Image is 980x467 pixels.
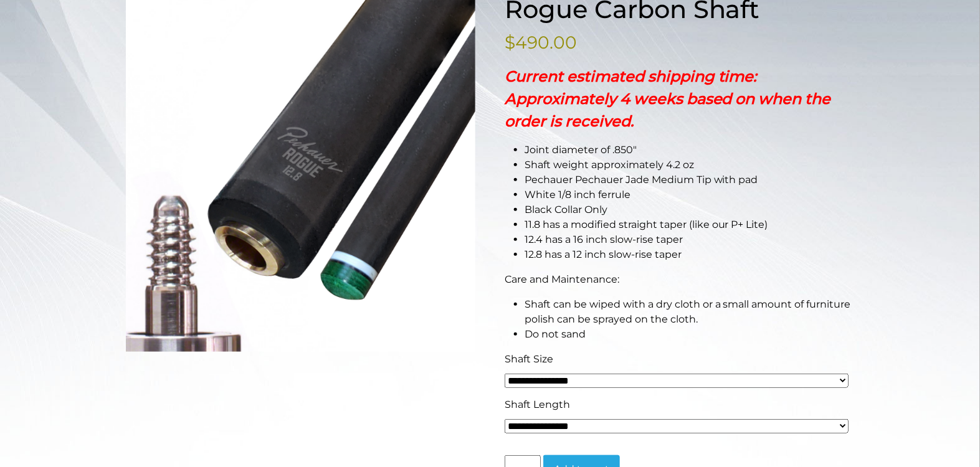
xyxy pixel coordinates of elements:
[525,327,855,342] li: Do not sand
[525,297,855,327] li: Shaft can be wiped with a dry cloth or a small amount of furniture polish can be sprayed on the c...
[525,247,855,262] li: 12.8 has a 12 inch slow-rise taper
[505,32,515,53] span: $
[525,202,855,217] li: Black Collar Only
[525,172,855,187] li: Pechauer Pechauer Jade Medium Tip with pad
[525,217,855,232] li: 11.8 has a modified straight taper (like our P+ Lite)
[505,353,553,365] span: Shaft Size
[505,32,577,53] bdi: 490.00
[505,67,831,130] strong: Current estimated shipping time: Approximately 4 weeks based on when the order is received.
[505,399,570,410] span: Shaft Length
[525,232,855,247] li: 12.4 has a 16 inch slow-rise taper
[525,158,855,172] li: Shaft weight approximately 4.2 oz
[525,187,855,202] li: White 1/8 inch ferrule
[505,272,855,287] p: Care and Maintenance:
[525,143,855,158] li: Joint diameter of .850″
